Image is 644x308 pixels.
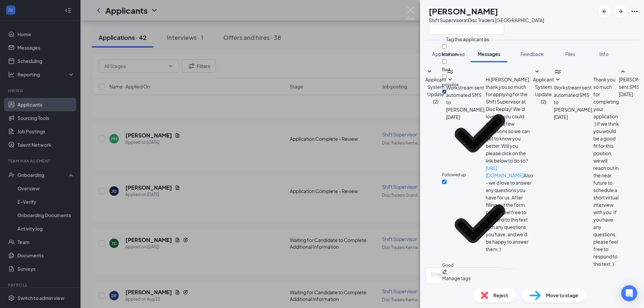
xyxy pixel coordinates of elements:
[533,68,554,105] button: SmallChevronDownApplicant System Update (2)
[599,51,608,57] span: Info
[565,51,575,57] span: Files
[598,5,610,17] button: ArrowLeftNew
[616,7,625,15] svg: ArrowRight
[621,285,637,301] div: Open Intercom Messenger
[593,76,619,267] span: Thank you so much for completing your application :) If we think you would be a good fit for this...
[442,186,518,261] svg: Checkmark
[432,51,458,57] span: Application
[554,84,593,113] span: Workstream sent automated SMS to [PERSON_NAME].
[442,82,459,87] span: possible
[442,96,518,171] svg: Checkmark
[425,68,433,76] svg: SmallChevronDown
[533,68,541,76] svg: SmallChevronDown
[442,74,446,79] input: possible
[442,32,494,44] span: Tag this applicant as:
[600,7,608,15] svg: ArrowLeftNew
[442,274,518,282] div: Manage tags
[533,76,554,105] span: Applicant System Update (2)
[442,89,446,94] input: Followed up
[631,7,639,15] svg: Ellipses
[442,263,453,268] span: Good
[554,113,568,121] span: [DATE]
[546,292,578,299] span: Move to stage
[425,76,446,105] span: Applicant System Update (2)
[429,17,544,23] div: Shift Supervisor at Disc Traders [GEOGRAPHIC_DATA]
[619,68,627,76] svg: SmallChevronUp
[521,51,543,57] span: Feedback
[493,292,508,299] span: Reject
[442,172,466,177] span: Followed up
[554,76,562,84] svg: SmallChevronDown
[429,5,498,17] h1: [PERSON_NAME]
[442,269,447,274] svg: Pencil
[442,67,450,72] span: Bad
[442,180,446,184] input: Good
[614,5,627,17] button: ArrowRight
[425,68,446,105] button: SmallChevronDownApplicant System Update (2)
[619,90,633,98] span: [DATE]
[442,59,446,64] input: Bad
[442,44,446,49] input: Interviewed
[554,68,562,76] svg: WorkstreamLogo
[442,52,465,57] span: Interviewed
